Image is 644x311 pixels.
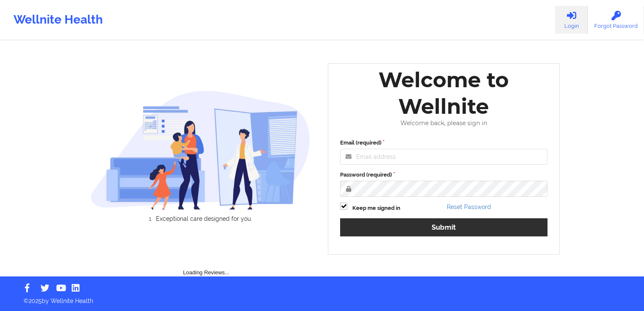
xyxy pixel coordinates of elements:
[340,171,547,179] label: Password (required)
[352,204,400,212] label: Keep me signed in
[18,291,626,305] p: © 2025 by Wellnite Health
[98,215,310,222] li: Exceptional care designed for you.
[588,6,644,34] a: Forgot Password
[555,6,588,34] a: Login
[334,67,553,120] div: Welcome to Wellnite
[91,236,322,277] div: Loading Reviews...
[340,139,547,147] label: Email (required)
[334,120,553,127] div: Welcome back, please sign in
[340,218,547,236] button: Submit
[340,149,547,165] input: Email address
[447,204,491,210] a: Reset Password
[91,90,311,209] img: wellnite-auth-hero_200.c722682e.png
